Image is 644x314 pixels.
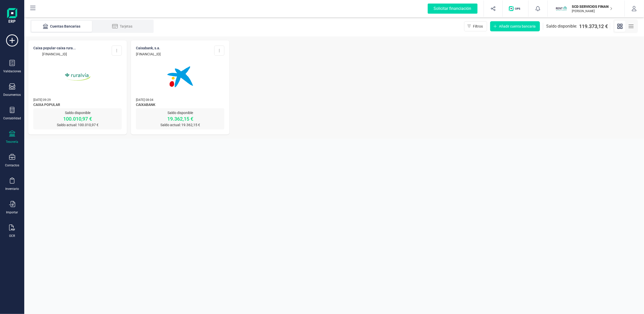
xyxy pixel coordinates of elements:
[33,115,122,122] p: 100.010,97 €
[499,24,536,29] span: Añadir cuenta bancaria
[509,6,522,11] img: Logo de OPS
[136,122,224,127] p: Saldo actual: 19.362,15 €
[3,69,21,73] div: Validaciones
[572,4,612,9] p: SCD SERVICIOS FINANCIEROS SL
[41,24,82,29] div: Cuentas Bancarias
[6,210,18,214] div: Importar
[5,187,19,191] div: Inventario
[464,21,487,31] button: Filtros
[6,140,18,144] div: Tesorería
[554,1,618,17] button: SCSCD SERVICIOS FINANCIEROS SL[PERSON_NAME]
[546,23,577,29] span: Saldo disponible:
[33,122,122,127] p: Saldo actual: 100.010,97 €
[33,102,122,108] span: CAIXA POPULAR
[572,9,612,13] p: [PERSON_NAME]
[428,4,478,14] div: Solicitar financiación
[136,98,153,102] span: [DATE] 08:04
[579,23,608,30] span: 119.373,12 €
[473,24,483,29] span: Filtros
[506,1,525,17] button: Logo de OPS
[33,110,122,115] p: Saldo disponible
[9,234,15,238] div: OCR
[490,21,540,31] button: Añadir cuenta bancaria
[136,102,224,108] span: CAIXABANK
[33,46,76,51] p: CAIXA POPULAR-CAIXA RURA...
[136,115,224,122] p: 19.362,15 €
[136,52,161,57] p: [FINANCIAL_ID]
[136,46,161,51] p: CAIXABANK, S.A.
[33,52,76,57] p: [FINANCIAL_ID]
[422,1,484,17] button: Solicitar financiación
[3,116,21,120] div: Contabilidad
[7,8,17,24] img: Logo Finanedi
[102,24,142,29] div: Tarjetas
[33,98,51,102] span: [DATE] 09:29
[5,163,19,167] div: Contactos
[136,110,224,115] p: Saldo disponible
[556,3,567,14] img: SC
[4,93,21,97] div: Documentos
